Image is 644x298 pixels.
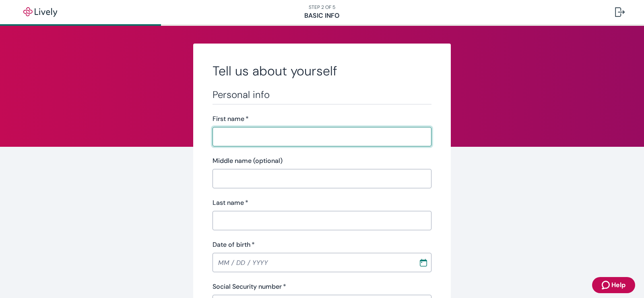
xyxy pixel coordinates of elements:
span: Help [611,280,625,290]
h2: Tell us about yourself [213,63,431,79]
svg: Calendar [419,258,427,267]
h3: Personal info [213,89,431,101]
label: Last name [213,198,248,208]
label: Date of birth [213,240,255,250]
label: Social Security number [213,282,286,292]
button: Log out [609,2,631,22]
button: Zendesk support iconHelp [592,277,635,293]
svg: Zendesk support icon [602,280,611,290]
label: First name [213,114,249,124]
img: Lively [18,7,63,17]
input: MM / DD / YYYY [213,254,413,271]
label: Middle name (optional) [213,156,283,166]
button: Choose date [416,255,431,270]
